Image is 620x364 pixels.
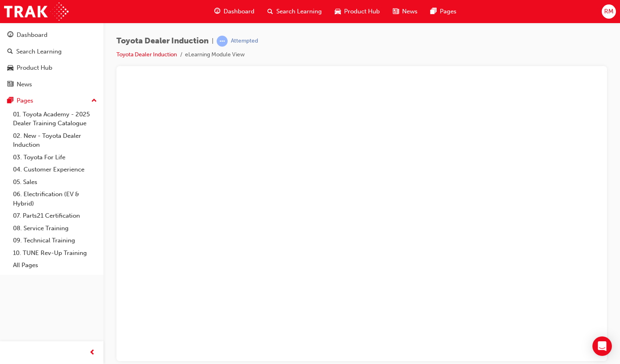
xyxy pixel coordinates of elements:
li: eLearning Module View [185,50,245,60]
a: search-iconSearch Learning [261,3,328,20]
div: Open Intercom Messenger [592,336,612,356]
span: learningRecordVerb_ATTEMPT-icon [217,36,228,47]
span: news-icon [7,81,13,88]
span: RM [604,7,614,16]
div: Product Hub [17,63,52,73]
button: Pages [3,93,100,108]
a: car-iconProduct Hub [328,3,386,20]
button: DashboardSearch LearningProduct HubNews [3,26,100,93]
span: news-icon [393,6,399,17]
span: Dashboard [224,7,254,16]
div: News [17,80,32,89]
a: Product Hub [3,60,100,75]
span: guage-icon [214,6,220,17]
span: search-icon [267,6,273,17]
span: pages-icon [431,6,437,17]
button: RM [602,4,616,19]
a: guage-iconDashboard [208,3,261,20]
a: 04. Customer Experience [10,163,100,176]
span: guage-icon [7,32,13,39]
a: 09. Technical Training [10,234,100,247]
span: News [402,7,418,16]
div: Dashboard [17,30,47,40]
a: 05. Sales [10,176,100,188]
div: Search Learning [16,47,62,56]
span: Product Hub [344,7,380,16]
div: Attempted [231,37,258,45]
span: Pages [440,7,456,16]
a: 03. Toyota For Life [10,151,100,164]
a: 02. New - Toyota Dealer Induction [10,130,100,151]
a: pages-iconPages [424,3,463,20]
a: 07. Parts21 Certification [10,210,100,222]
span: Search Learning [276,7,322,16]
a: All Pages [10,259,100,272]
span: | [212,36,213,46]
img: Trak [4,2,69,21]
span: up-icon [91,96,97,106]
a: Search Learning [3,44,100,59]
a: News [3,77,100,92]
a: Dashboard [3,28,100,43]
a: 01. Toyota Academy - 2025 Dealer Training Catalogue [10,108,100,130]
span: car-icon [7,64,13,72]
a: news-iconNews [386,3,424,20]
span: car-icon [335,6,341,17]
span: pages-icon [7,97,13,105]
a: 10. TUNE Rev-Up Training [10,247,100,259]
a: Toyota Dealer Induction [116,51,177,58]
a: 06. Electrification (EV & Hybrid) [10,188,100,210]
span: Toyota Dealer Induction [116,36,209,46]
span: prev-icon [89,348,95,358]
span: search-icon [7,48,13,56]
div: Pages [17,96,33,105]
a: 08. Service Training [10,222,100,235]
